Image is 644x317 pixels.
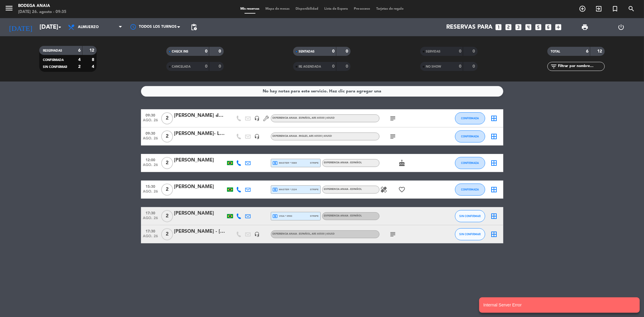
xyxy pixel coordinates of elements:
div: [PERSON_NAME] dos [PERSON_NAME] - SUNTRIP [174,112,226,120]
strong: 0 [459,49,461,53]
i: filter_list [550,63,558,70]
strong: 0 [332,64,335,69]
i: border_all [491,186,498,193]
span: 17:30 [143,209,158,216]
span: EXPERIENCIA ANAIA - ESPAÑOL [273,117,335,119]
span: EXPERIENCIA ANAIA - ESPAÑOL [273,233,335,235]
span: SIN CONFIRMAR [459,214,481,218]
notyf-toast: Internal Server Error [479,297,640,313]
i: looks_5 [535,23,543,31]
span: 09:30 [143,130,158,136]
span: ago. 26 [143,234,158,241]
i: local_atm [273,213,278,219]
span: SIN CONFIRMAR [43,66,67,69]
strong: 0 [459,64,461,69]
i: favorite_border [399,186,406,193]
i: border_all [491,133,498,140]
span: Almuerzo [78,25,99,29]
span: ago. 26 [143,136,158,143]
i: headset_mic [255,116,260,121]
div: [PERSON_NAME] [174,156,226,164]
div: [PERSON_NAME] - [PERSON_NAME] [174,228,226,235]
i: border_all [491,231,498,238]
i: [DATE] [5,21,37,34]
span: , ARS 60500 | 60USD [311,233,335,235]
span: 2 [161,184,173,196]
i: local_atm [273,187,278,192]
span: RESERVADAS [43,49,62,52]
span: NO SHOW [426,65,441,68]
span: stripe [310,214,319,218]
strong: 0 [219,49,222,53]
strong: 0 [205,49,207,53]
span: 09:30 [143,111,158,118]
span: CONFIRMADA [461,135,479,138]
span: EXPERIENCIA ANAIA - ESPAÑOL [324,188,362,191]
span: , ARS 60500 | 60USD [308,135,332,137]
input: Filtrar por nombre... [558,63,604,70]
i: turned_in_not [611,5,619,12]
span: Mapa de mesas [262,7,293,11]
i: looks_4 [525,23,533,31]
i: menu [5,4,14,13]
span: Pre-acceso [351,7,373,11]
span: 2 [161,210,173,222]
div: LOG OUT [603,18,639,36]
button: menu [5,4,14,15]
strong: 12 [89,48,95,53]
i: headset_mic [255,134,260,139]
i: looks_one [495,23,503,31]
strong: 0 [346,49,349,53]
span: CONFIRMADA [461,117,479,120]
i: looks_6 [545,23,553,31]
i: subject [389,231,397,238]
span: SENTADAS [299,50,315,53]
span: EXPERIENCIA ANAIA - ESPAÑOL [324,162,362,164]
strong: 0 [473,49,476,53]
span: 17:30 [143,227,158,234]
i: looks_3 [515,23,523,31]
span: CANCELADA [172,65,191,68]
strong: 6 [78,48,81,53]
button: CONFIRMADA [455,112,485,124]
div: Bodega Anaia [18,3,66,9]
button: CONFIRMADA [455,130,485,142]
span: 2 [161,157,173,169]
span: visa * 0593 [273,213,292,219]
span: CONFIRMADA [43,59,64,62]
i: subject [389,115,397,122]
span: ago. 26 [143,216,158,223]
span: master * 5369 [273,160,297,166]
i: border_all [491,159,498,167]
button: SIN CONFIRMAR [455,210,485,222]
span: 12:00 [143,156,158,163]
span: CONFIRMADA [461,161,479,165]
strong: 0 [346,64,349,69]
span: RE AGENDADA [299,65,321,68]
span: 2 [161,130,173,142]
span: EXPERIENCIA ANAIA - INGLES [273,135,332,137]
span: SIN CONFIRMAR [459,232,481,236]
span: ago. 26 [143,118,158,125]
i: exit_to_app [595,5,602,12]
i: border_all [491,115,498,122]
span: , ARS 60500 | 60USD [311,117,335,119]
div: [PERSON_NAME]- LOVANA TRAVEL [174,130,226,138]
i: healing [380,186,388,193]
span: Tarjetas de regalo [373,7,407,11]
strong: 0 [473,64,476,69]
span: Disponibilidad [293,7,321,11]
i: border_all [491,213,498,220]
strong: 0 [332,49,335,53]
span: 2 [161,112,173,124]
span: pending_actions [190,24,197,31]
span: ago. 26 [143,163,158,170]
i: power_settings_new [618,24,625,31]
i: search [628,5,635,12]
span: stripe [310,187,319,191]
strong: 4 [92,65,95,69]
strong: 8 [92,58,95,62]
i: local_atm [273,160,278,166]
span: Lista de Espera [321,7,351,11]
div: [DATE] 26. agosto - 09:35 [18,9,66,15]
